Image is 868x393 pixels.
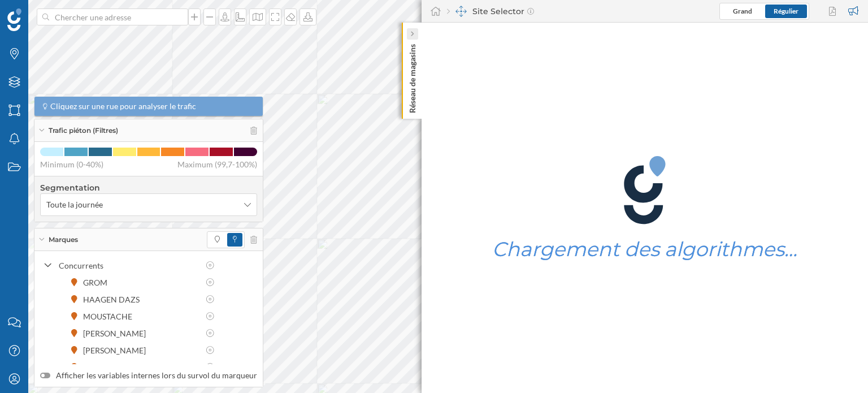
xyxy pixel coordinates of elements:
span: Marques [49,235,78,245]
img: Logo Geoblink [7,8,21,31]
p: Réseau de magasins [407,40,418,113]
span: Minimum (0-40%) [40,159,103,170]
span: Cliquez sur une rue pour analyser le trafic [50,101,196,112]
span: Assistance [18,8,73,18]
h4: Segmentation [40,182,257,193]
div: GROM [83,277,113,288]
span: Maximum (99,7-100%) [177,159,257,170]
span: Grand [733,7,752,15]
label: Afficher les variables internes lors du survol du marqueur [40,370,257,381]
img: dashboards-manager.svg [455,6,467,17]
div: Concurrents [59,260,199,271]
div: Site Selector [447,6,534,17]
div: HAAGEN DAZS [83,293,145,305]
div: [PERSON_NAME] [83,344,151,356]
div: MOUSTACHE [83,310,138,322]
div: [PERSON_NAME] [83,327,151,339]
span: Toute la journée [46,199,103,210]
div: No Brand ice cream shop [83,361,177,373]
span: Trafic piéton (Filtres) [49,126,118,136]
span: Régulier [774,7,798,15]
h1: Chargement des algorithmes… [492,239,797,260]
